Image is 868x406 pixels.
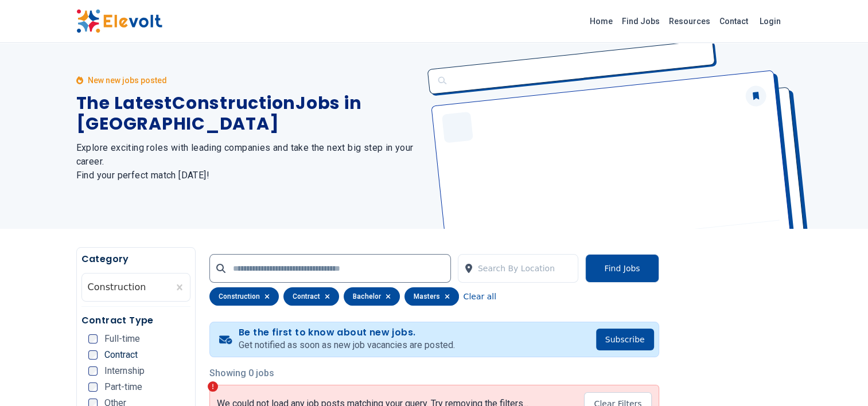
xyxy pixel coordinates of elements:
[811,351,868,406] iframe: Chat Widget
[715,12,753,30] a: Contact
[76,141,421,182] h2: Explore exciting roles with leading companies and take the next big step in your career. Find you...
[104,366,145,376] span: Internship
[88,382,98,392] input: Part-time
[88,350,98,360] input: Contract
[88,366,98,376] input: Internship
[104,334,140,343] span: Full-time
[81,252,190,266] h5: Category
[88,334,98,343] input: Full-time
[209,366,659,380] p: Showing 0 jobs
[88,75,167,86] p: New new jobs posted
[283,287,339,306] div: contract
[585,254,659,283] button: Find Jobs
[344,287,400,306] div: bachelor
[104,382,142,392] span: Part-time
[585,12,617,30] a: Home
[664,12,715,30] a: Resources
[404,287,459,306] div: masters
[753,10,788,33] a: Login
[76,93,421,134] h1: The Latest Construction Jobs in [GEOGRAPHIC_DATA]
[209,287,279,306] div: construction
[464,287,496,306] button: Clear all
[76,9,162,33] img: Elevolt
[617,12,664,30] a: Find Jobs
[596,329,654,350] button: Subscribe
[239,327,455,338] h4: Be the first to know about new jobs.
[239,338,455,352] p: Get notified as soon as new job vacancies are posted.
[81,314,190,327] h5: Contract Type
[104,350,138,360] span: Contract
